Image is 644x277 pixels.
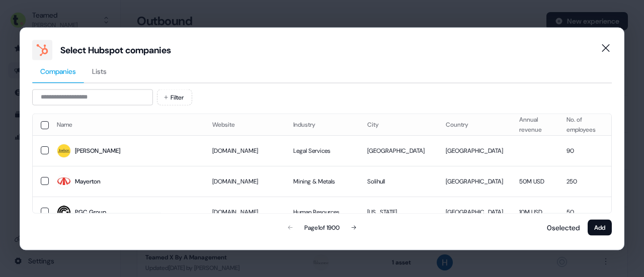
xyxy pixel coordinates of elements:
[304,222,340,232] div: Page 1 of 1900
[75,207,106,217] div: PGC Group
[558,114,611,135] th: No. of employees
[92,66,107,76] span: Lists
[543,222,580,232] p: 0 selected
[359,166,438,197] td: Solihull
[359,114,438,135] th: City
[204,166,285,197] td: [DOMAIN_NAME]
[438,114,511,135] th: Country
[204,197,285,227] td: [DOMAIN_NAME]
[359,135,438,166] td: [GEOGRAPHIC_DATA]
[558,135,611,166] td: 90
[75,176,101,186] div: Mayerton
[60,44,171,56] div: Select Hubspot companies
[285,114,359,135] th: Industry
[204,135,285,166] td: [DOMAIN_NAME]
[511,197,558,227] td: 10M USD
[285,166,359,197] td: Mining & Metals
[596,38,616,58] button: Close
[285,135,359,166] td: Legal Services
[40,66,76,76] span: Companies
[49,114,204,135] th: Name
[285,197,359,227] td: Human Resources
[438,166,511,197] td: [GEOGRAPHIC_DATA]
[438,197,511,227] td: [GEOGRAPHIC_DATA]
[75,145,120,155] div: [PERSON_NAME]
[204,114,285,135] th: Website
[359,197,438,227] td: [US_STATE]
[558,197,611,227] td: 50
[558,166,611,197] td: 250
[511,166,558,197] td: 50M USD
[438,135,511,166] td: [GEOGRAPHIC_DATA]
[157,89,192,105] button: Filter
[588,219,612,235] button: Add
[511,114,558,135] th: Annual revenue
